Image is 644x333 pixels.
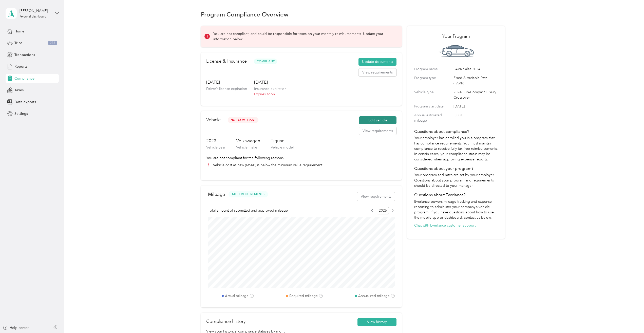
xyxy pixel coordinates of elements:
[414,135,498,162] p: Your employer has enrolled you in a program that has compliance requirements. You must maintain c...
[358,293,390,299] label: Annualized mileage
[254,79,287,85] h3: [DATE]
[14,99,36,105] span: Data exports
[271,138,294,144] h3: Tiguan
[20,8,51,13] div: [PERSON_NAME]
[208,192,225,197] h2: Mileage
[254,59,277,64] span: Compliant
[236,145,260,150] p: Vehicle make
[414,223,476,228] button: Chat with Everlance customer support
[414,66,452,72] label: Program name
[206,86,247,91] p: Driver’s license expiration
[229,191,268,197] button: MEET REQUIREMENTS
[414,113,452,123] label: Annual estimated mileage
[236,138,260,144] h3: Volkswagen
[414,104,452,109] label: Program start date
[359,127,396,135] button: View requirements
[206,58,247,65] h2: License & Insurance
[414,172,498,188] p: Your program and rates are set by your employer. Questions about your program and requirements sh...
[14,64,27,69] span: Reports
[616,305,644,333] iframe: Everlance-gr Chat Button Frame
[14,111,28,116] span: Settings
[414,199,498,220] p: Everlance powers mileage tracking and expense reporting to administer your company’s vehicle prog...
[453,104,498,109] span: [DATE]
[206,79,247,85] h3: [DATE]
[48,41,57,45] span: 238
[377,207,389,214] span: 2025
[453,89,498,100] span: 2024 Sub-Compact Luxury Crossover
[414,128,498,135] h4: Questions about compliance?
[3,325,29,330] button: Help center
[206,116,221,123] h2: Vehicle
[357,318,396,326] button: View history
[358,68,396,77] button: View requirements
[14,40,22,46] span: Trips
[359,116,396,124] button: Edit vehicle
[206,162,396,168] li: Vehicle cost as new (MSRP) is below the minimum value requirement
[414,165,498,172] h4: Questions about your program?
[20,15,47,18] div: Personal dashboard
[225,293,249,299] label: Actual mileage
[358,58,396,66] button: Update documents
[213,31,395,42] p: You are not compliant, and could be responsible for taxes on your monthly reimbursements. Update ...
[453,113,498,123] span: 5,001
[14,29,24,34] span: Home
[414,33,498,40] h2: Your Program
[453,75,498,86] span: Fixed & Variable Rate (FAVR)
[206,155,396,161] p: You are not compliant for the following reasons:
[206,145,225,150] p: Vehicle year
[453,66,498,72] span: FAVR Sales 2024
[254,91,287,97] p: Expires soon
[414,75,452,86] label: Program type
[14,52,35,58] span: Transactions
[271,145,294,150] p: Vehicle model
[14,87,24,93] span: Taxes
[357,192,395,201] button: View requirements
[254,86,287,91] p: Insurance expiration
[208,208,288,213] span: Total amount of submitted and approved mileage
[206,138,225,144] h3: 2023
[289,293,318,299] label: Required mileage
[232,192,264,197] span: MEET REQUIREMENTS
[228,117,258,123] span: Not Compliant
[206,318,245,325] h2: Compliance history
[414,89,452,100] label: Vehicle type
[201,12,289,17] h1: Program Compliance Overview
[414,192,498,198] h4: Questions about Everlance?
[14,76,34,81] span: Compliance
